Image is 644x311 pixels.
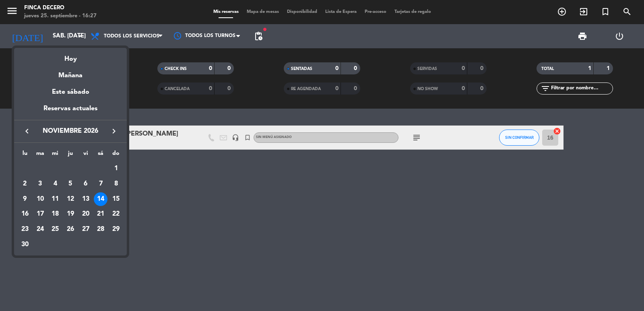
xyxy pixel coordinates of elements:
[18,207,32,221] div: 16
[47,206,63,222] td: 18 de noviembre de 2026
[107,126,121,136] button: keyboard_arrow_right
[93,222,109,237] td: 28 de noviembre de 2026
[93,149,109,161] th: sábado
[48,192,62,206] div: 11
[63,192,78,207] td: 12 de noviembre de 2026
[64,207,77,221] div: 19
[108,192,124,207] td: 15 de noviembre de 2026
[93,206,109,222] td: 21 de noviembre de 2026
[109,162,123,175] div: 1
[33,207,47,221] div: 17
[79,222,93,236] div: 27
[47,176,63,192] td: 4 de noviembre de 2026
[48,207,62,221] div: 18
[47,149,63,161] th: miércoles
[64,177,77,191] div: 5
[64,192,77,206] div: 12
[34,126,107,136] span: noviembre 2026
[63,206,78,222] td: 19 de noviembre de 2026
[64,222,77,236] div: 26
[17,237,33,252] td: 30 de noviembre de 2026
[78,176,93,192] td: 6 de noviembre de 2026
[18,192,32,206] div: 9
[18,238,32,251] div: 30
[22,126,32,136] i: keyboard_arrow_left
[33,149,48,161] th: martes
[94,177,107,191] div: 7
[94,207,107,221] div: 21
[109,207,123,221] div: 22
[109,192,123,206] div: 15
[14,48,127,64] div: Hoy
[17,192,33,207] td: 9 de noviembre de 2026
[79,177,93,191] div: 6
[33,206,48,222] td: 17 de noviembre de 2026
[108,161,124,176] td: 1 de noviembre de 2026
[33,192,48,207] td: 10 de noviembre de 2026
[33,176,48,192] td: 3 de noviembre de 2026
[33,222,47,236] div: 24
[109,126,119,136] i: keyboard_arrow_right
[33,177,47,191] div: 3
[63,176,78,192] td: 5 de noviembre de 2026
[14,64,127,81] div: Mañana
[47,222,63,237] td: 25 de noviembre de 2026
[108,222,124,237] td: 29 de noviembre de 2026
[63,222,78,237] td: 26 de noviembre de 2026
[20,126,34,136] button: keyboard_arrow_left
[63,149,78,161] th: jueves
[14,81,127,103] div: Este sábado
[78,206,93,222] td: 20 de noviembre de 2026
[17,161,108,176] td: NOV.
[48,222,62,236] div: 25
[108,206,124,222] td: 22 de noviembre de 2026
[108,149,124,161] th: domingo
[18,222,32,236] div: 23
[93,176,109,192] td: 7 de noviembre de 2026
[94,192,107,206] div: 14
[108,176,124,192] td: 8 de noviembre de 2026
[78,222,93,237] td: 27 de noviembre de 2026
[93,192,109,207] td: 14 de noviembre de 2026
[17,176,33,192] td: 2 de noviembre de 2026
[33,192,47,206] div: 10
[14,103,127,120] div: Reservas actuales
[47,192,63,207] td: 11 de noviembre de 2026
[109,222,123,236] div: 29
[33,222,48,237] td: 24 de noviembre de 2026
[79,192,93,206] div: 13
[78,149,93,161] th: viernes
[78,192,93,207] td: 13 de noviembre de 2026
[109,177,123,191] div: 8
[17,206,33,222] td: 16 de noviembre de 2026
[48,177,62,191] div: 4
[17,149,33,161] th: lunes
[18,177,32,191] div: 2
[79,207,93,221] div: 20
[94,222,107,236] div: 28
[17,222,33,237] td: 23 de noviembre de 2026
